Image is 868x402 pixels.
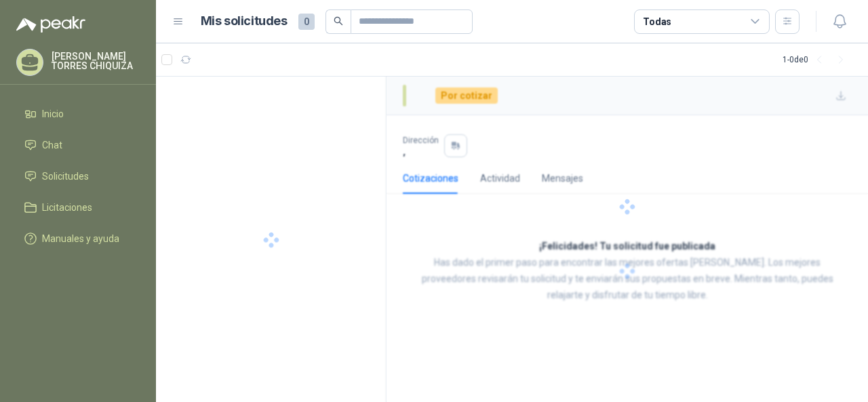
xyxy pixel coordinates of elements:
[42,231,119,246] span: Manuales y ayuda
[16,163,140,189] a: Solicitudes
[42,106,64,121] span: Inicio
[16,132,140,158] a: Chat
[783,49,852,71] div: 1 - 0 de 0
[334,16,343,26] span: search
[16,195,140,220] a: Licitaciones
[298,14,315,30] span: 0
[16,16,85,33] img: Logo peakr
[16,101,140,127] a: Inicio
[643,14,671,29] div: Todas
[52,52,140,71] p: [PERSON_NAME] TORRES CHIQUIZA
[16,226,140,252] a: Manuales y ayuda
[42,169,89,184] span: Solicitudes
[42,138,62,153] span: Chat
[42,200,92,215] span: Licitaciones
[201,12,288,31] h1: Mis solicitudes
